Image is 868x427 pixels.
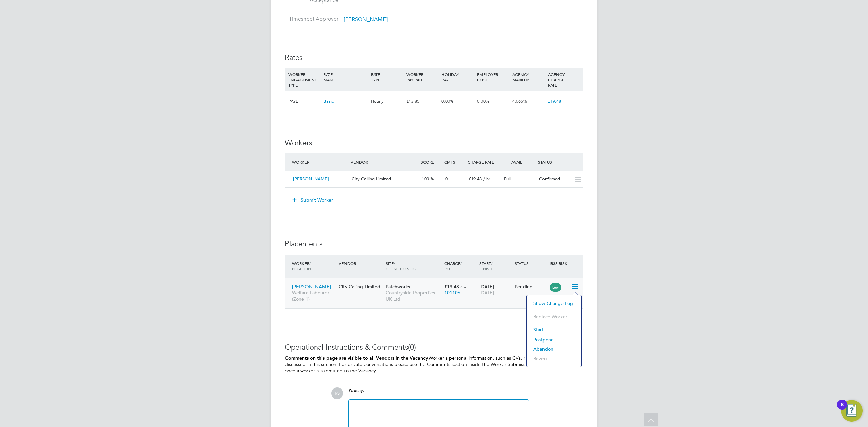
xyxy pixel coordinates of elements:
div: [DATE] [478,280,513,299]
h3: Rates [285,53,583,63]
li: Start [530,325,578,334]
span: City Calling Limited [352,176,391,182]
div: Start [478,257,513,275]
div: 8 [841,405,844,413]
div: Score [419,156,442,168]
span: You [348,388,356,393]
div: WORKER PAY RATE [405,68,440,86]
div: Worker [290,257,337,275]
span: / Client Config [386,261,416,271]
div: EMPLOYER COST [475,68,511,86]
span: / PO [444,261,462,271]
span: Welfare Labourer (Zone 1) [292,290,335,302]
div: Status [536,156,583,168]
span: Countryside Properties UK Ltd [386,290,441,302]
span: £19.48 [548,98,561,104]
div: Cmts [442,156,466,168]
span: (0) [408,343,416,352]
li: Replace Worker [530,312,578,321]
div: RATE TYPE [369,68,405,86]
span: 101106 [444,290,460,296]
span: 40.65% [512,98,527,104]
p: Worker's personal information, such as CVs, rates, etc, should never be discussed in this section... [285,355,583,374]
button: Open Resource Center, 8 new notifications [841,400,863,422]
a: [PERSON_NAME]Welfare Labourer (Zone 1)City Calling LimitedPatchworksCountryside Properties UK Ltd... [290,280,583,286]
li: Revert [530,354,578,363]
div: say: [348,387,529,399]
div: Charge Rate [466,156,501,168]
span: 0.00% [477,98,489,104]
span: [PERSON_NAME] [293,176,329,182]
span: £19.48 [444,284,459,290]
div: Status [513,257,548,269]
span: [PERSON_NAME] [344,16,388,23]
li: Postpone [530,335,578,344]
span: Low [550,283,561,292]
span: 100 [422,176,429,182]
span: Basic [323,98,334,104]
span: [PERSON_NAME] [292,284,331,290]
span: [DATE] [479,290,494,296]
li: Show change log [530,299,578,308]
div: Worker [290,156,349,168]
span: / Position [292,261,311,271]
span: / hr [483,176,490,182]
div: AGENCY CHARGE RATE [546,68,581,91]
span: 0 [445,176,448,182]
li: Abandon [530,344,578,354]
h3: Workers [285,138,583,148]
div: HOLIDAY PAY [440,68,475,86]
h3: Operational Instructions & Comments [285,343,583,352]
div: City Calling Limited [337,280,384,293]
div: RATE NAME [322,68,369,86]
span: / Finish [479,261,492,271]
div: PAYE [287,91,322,111]
div: Site [384,257,442,275]
span: RS [331,387,343,399]
div: Vendor [337,257,384,269]
span: / hr [460,284,466,289]
b: Comments on this page are visible to all Vendors in the Vacancy. [285,355,429,361]
div: Confirmed [536,174,572,185]
div: WORKER ENGAGEMENT TYPE [287,68,322,91]
span: Patchworks [386,284,410,290]
div: £13.85 [405,91,440,111]
span: £19.48 [469,176,482,182]
div: Vendor [349,156,419,168]
div: IR35 Risk [548,257,571,269]
div: Pending [515,284,547,290]
div: Hourly [369,91,405,111]
div: AGENCY MARKUP [511,68,546,86]
div: Charge [442,257,478,275]
span: Full [504,176,511,182]
button: Submit Worker [288,195,338,205]
span: 0.00% [441,98,454,104]
label: Timesheet Approver [285,16,338,23]
div: Avail [501,156,536,168]
h3: Placements [285,239,583,249]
